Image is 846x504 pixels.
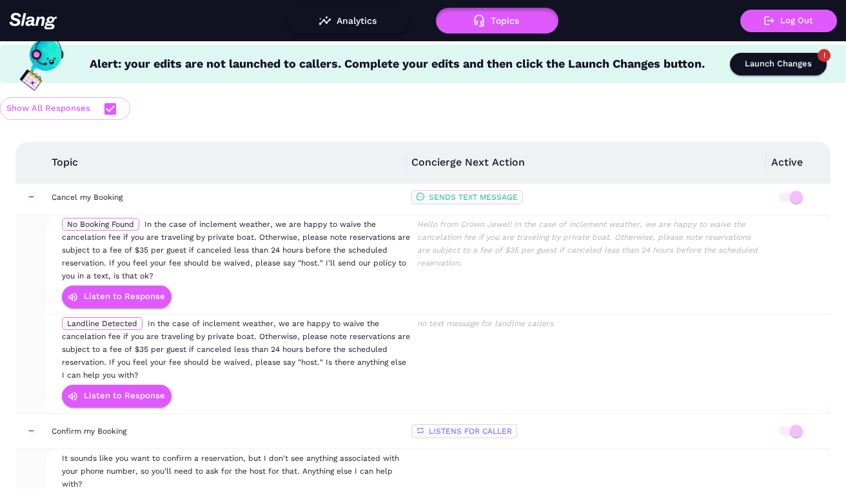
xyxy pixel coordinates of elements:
span: Landline Detected [62,317,143,330]
button: Launch Changes [730,53,827,75]
th: Topic [46,142,406,184]
th: Active [766,142,831,184]
span: no text message for landline callers [417,319,553,328]
button: Analytics [288,8,410,34]
img: 623511267c55cb56e2f2a487_logo2.png [9,12,57,30]
span: In the case of inclement weather, we are happy to waive the cancelation fee if you are traveling ... [62,319,410,380]
a: Analytics [288,15,410,24]
button: Log Out [740,10,837,32]
div: Cancel my Booking [52,191,401,204]
span: No Booking Found [62,218,139,231]
span: retweet [417,425,424,438]
button: Listen to Response [62,385,172,407]
span: It sounds like you want to confirm a reservation, but I don't see anything associated with your p... [62,454,399,489]
span: SENDS TEXT MESSAGE [429,193,518,202]
div: Launch Changes [745,57,812,72]
div: Alert: your edits are not launched to callers. Complete your edits and then click the Launch Chan... [90,56,705,72]
div: Hello from Crown Jewel! In the case of inclement weather, we are happy to waive the cancelation f... [415,218,763,269]
span: In the case of inclement weather, we are happy to waive the cancelation fee if you are traveling ... [62,220,410,280]
img: 08aeb7799767fd403c07.png [19,37,65,91]
span: ! [818,49,831,62]
button: Collapse row [26,193,35,202]
span: message [417,191,424,204]
span: LISTENS FOR CALLER [429,427,512,436]
button: Collapse row [26,427,35,436]
button: Topics [436,8,558,34]
th: Concierge Next Action [406,142,766,184]
button: Listen to Response [62,286,172,308]
div: Confirm my Booking [52,425,401,438]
